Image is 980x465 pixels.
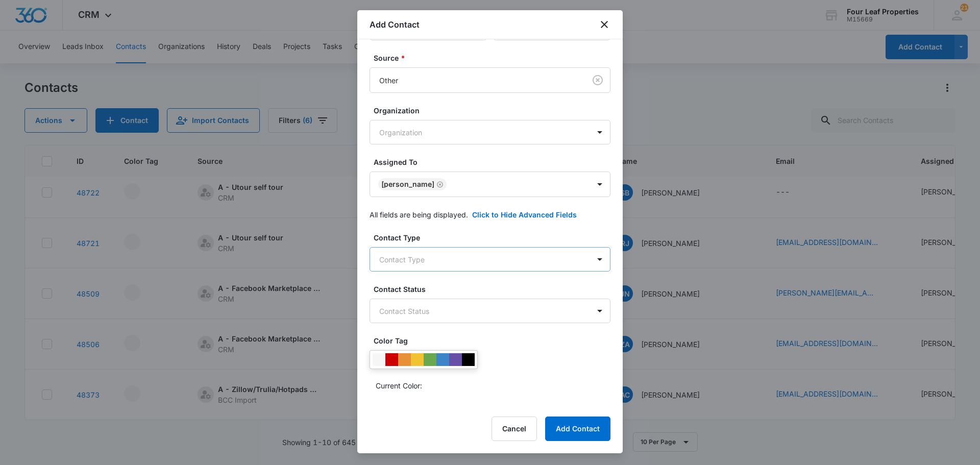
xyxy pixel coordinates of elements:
[370,209,468,220] p: All fields are being displayed.
[462,353,475,366] div: #000000
[370,18,420,31] h1: Add Contact
[436,353,449,366] div: #3d85c6
[374,53,615,63] label: Source
[376,380,422,391] p: Current Color:
[374,105,615,116] label: Organization
[449,353,462,366] div: #674ea7
[374,157,615,167] label: Assigned To
[374,232,615,243] label: Contact Type
[373,353,385,366] div: #F6F6F6
[381,181,434,188] div: [PERSON_NAME]
[545,417,610,441] button: Add Contact
[492,417,537,441] button: Cancel
[385,353,398,366] div: #CC0000
[598,18,610,31] button: close
[374,284,615,295] label: Contact Status
[398,353,411,366] div: #e69138
[472,209,577,220] button: Click to Hide Advanced Fields
[374,335,615,346] label: Color Tag
[590,72,606,88] button: Clear
[411,353,424,366] div: #f1c232
[424,353,436,366] div: #6aa84f
[434,181,444,188] div: Remove Brittney Banks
